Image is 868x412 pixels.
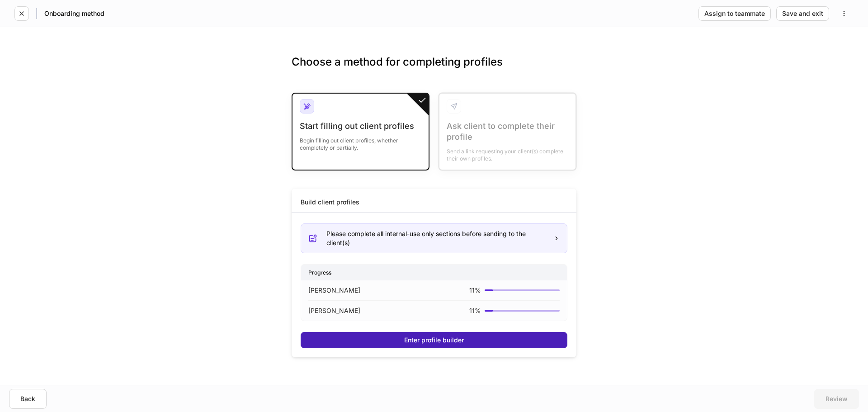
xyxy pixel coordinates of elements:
[20,396,35,402] div: Back
[300,132,421,152] div: Begin filling out client profiles, whether completely or partially.
[469,286,481,295] p: 11 %
[301,265,567,280] div: Progress
[308,306,360,315] p: [PERSON_NAME]
[776,6,829,21] button: Save and exit
[469,306,481,315] p: 11 %
[782,10,823,17] div: Save and exit
[300,121,421,132] div: Start filling out client profiles
[308,286,360,295] p: [PERSON_NAME]
[698,6,771,21] button: Assign to teammate
[404,337,464,343] div: Enter profile builder
[326,229,546,247] div: Please complete all internal-use only sections before sending to the client(s)
[301,198,359,207] div: Build client profiles
[301,332,567,348] button: Enter profile builder
[704,10,765,17] div: Assign to teammate
[9,389,47,409] button: Back
[292,55,576,84] h3: Choose a method for completing profiles
[44,9,104,18] h5: Onboarding method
